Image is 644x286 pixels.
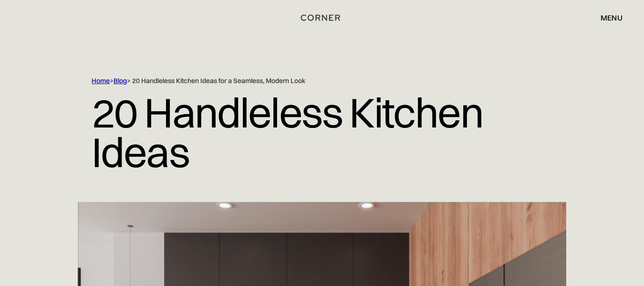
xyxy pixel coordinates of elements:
div: > > 20 Handleless Kitchen Ideas for a Seamless, Modern Look [92,76,540,85]
div: menu [601,14,623,21]
a: Blog [114,76,127,85]
a: home [301,11,343,24]
div: menu [591,10,623,26]
a: Home [92,76,110,85]
h1: 20 Handleless Kitchen Ideas [92,85,552,179]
